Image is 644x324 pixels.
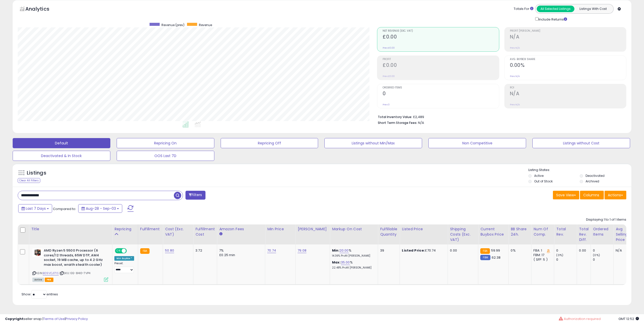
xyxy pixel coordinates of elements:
[528,168,631,173] p: Listing States:
[534,174,544,178] label: Active
[22,292,58,297] span: Show: entries
[25,5,59,14] h5: Analytics
[267,248,276,253] a: 70.74
[44,248,105,268] b: AMD Ryzen 5 5500 Processor (6 cores/12 threads, 65W DTP, AM4 socket, 19 MB cache, up to 4.2 GHz m...
[402,226,446,232] div: Listed Price
[428,138,526,148] button: Non Competitive
[43,271,59,275] a: B09VCJ171S
[537,6,574,12] button: All Selected Listings
[332,260,341,265] b: Max:
[185,191,205,200] button: Filters
[533,253,550,257] div: FBM: 17
[491,248,500,253] span: 59.99
[115,249,122,253] span: ON
[43,316,65,321] a: Terms of Use
[140,226,161,232] div: Fulfillment
[556,226,575,237] div: Total Rev.
[32,248,43,257] img: 31EzTuimorL._SL40_.jpg
[114,226,136,232] div: Repricing
[380,226,398,237] div: Fulfillable Quantity
[556,253,563,257] small: (0%)
[510,62,626,69] h2: 0.00%
[53,206,76,211] span: Compared to:
[78,204,122,213] button: Aug-28 - Sep-03
[27,169,46,177] h5: Listings
[605,191,626,199] button: Actions
[510,58,626,61] span: Avg. Buybox Share
[510,30,626,32] span: Profit [PERSON_NAME]
[586,179,599,183] label: Archived
[332,248,340,253] b: Min:
[450,226,476,242] div: Shipping Costs (Exc. VAT)
[534,179,553,183] label: Out of Stock
[219,253,261,257] div: £0.25 min
[510,91,626,98] h2: N/A
[32,248,108,281] div: ASIN:
[418,120,424,125] span: N/A
[586,174,605,178] label: Deactivated
[383,58,499,61] span: Profit
[5,316,24,321] strong: Copyright
[492,255,501,260] span: 62.38
[533,257,550,262] div: ( SFP: 5 )
[383,34,499,41] h2: £0.00
[199,23,212,27] span: Revenue
[510,86,626,89] span: ROI
[383,62,499,69] h2: £0.00
[298,248,306,253] a: 79.08
[31,226,110,232] div: Title
[510,34,626,41] h2: N/A
[618,316,639,321] span: 2025-09-11 12:52 GMT
[378,113,622,120] li: £2,489
[219,226,263,232] div: Amazon Fees
[86,206,116,211] span: Aug-28 - Sep-03
[510,46,520,49] small: Prev: N/A
[114,262,134,273] div: Preset:
[480,226,506,237] div: Current Buybox Price
[383,46,395,49] small: Prev: £0.00
[514,7,533,11] div: Totals For
[330,224,378,244] th: The percentage added to the cost of goods (COGS) that forms the calculator for Min & Max prices.
[583,193,599,198] span: Columns
[383,103,390,106] small: Prev: 0
[553,191,579,199] button: Save View
[511,248,527,253] div: 0%
[531,16,573,22] div: Include Returns
[510,75,520,78] small: Prev: N/A
[340,248,349,253] a: 20.00
[341,260,350,265] a: 35.00
[378,115,412,119] b: Total Inventory Value:
[586,217,626,222] div: Displaying 1 to 1 of 1 items
[66,316,88,321] a: Privacy Policy
[616,248,632,253] div: N/A
[383,91,499,98] h2: 0
[195,226,215,237] div: Fulfillment Cost
[593,253,600,257] small: (0%)
[219,232,222,236] small: Amazon Fees.
[18,204,52,213] button: Last 7 Days
[532,138,630,148] button: Listings without Cost
[13,138,110,148] button: Default
[324,138,422,148] button: Listings without Min/Max
[574,6,612,12] button: Listings With Cost
[165,248,174,253] a: 50.80
[510,103,520,106] small: Prev: N/A
[332,260,374,270] div: %
[221,138,318,148] button: Repricing Off
[165,226,191,237] div: Cost (Exc. VAT)
[332,248,374,258] div: %
[556,257,577,262] div: 0
[161,23,184,27] span: Revenue (prev)
[140,248,150,254] small: FBA
[26,206,46,211] span: Last 7 Days
[402,248,444,253] div: £70.74
[126,249,134,253] span: OFF
[593,226,611,237] div: Ordered Items
[332,266,374,270] p: 22.48% Profit [PERSON_NAME]
[298,226,328,232] div: [PERSON_NAME]
[579,248,587,253] div: 0.00
[556,248,577,253] div: 0
[580,191,604,199] button: Columns
[564,316,601,321] span: Authorization required
[117,151,214,161] button: OOS Last 7D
